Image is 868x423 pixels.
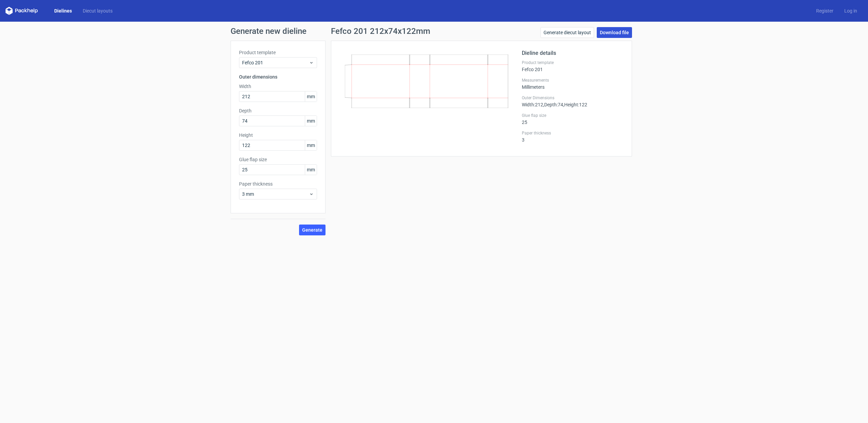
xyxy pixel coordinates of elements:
[522,130,624,136] label: Paper thickness
[239,156,317,163] label: Glue flap size
[543,102,563,107] span: , Depth : 74
[540,27,594,38] a: Generate diecut layout
[242,191,309,197] span: 3 mm
[302,228,322,232] span: Generate
[522,60,624,65] label: Product template
[522,113,624,125] div: 25
[305,116,317,126] span: mm
[839,7,863,14] a: Log in
[522,60,624,72] div: Fefco 201
[239,181,317,187] label: Paper thickness
[522,130,624,143] div: 3
[49,7,77,14] a: Dielines
[231,27,637,35] h1: Generate new dieline
[77,7,118,14] a: Diecut layouts
[522,78,624,90] div: Millimeters
[811,7,839,14] a: Register
[522,102,543,107] span: Width : 212
[597,27,632,38] a: Download file
[305,140,317,150] span: mm
[522,78,624,83] label: Measurements
[239,107,317,114] label: Depth
[522,95,624,101] label: Outer Dimensions
[563,102,587,107] span: , Height : 122
[239,83,317,90] label: Width
[299,225,325,235] button: Generate
[522,113,624,118] label: Glue flap size
[242,59,309,66] span: Fefco 201
[305,91,317,102] span: mm
[305,165,317,175] span: mm
[239,73,317,80] h3: Outer dimensions
[331,27,430,35] h1: Fefco 201 212x74x122mm
[239,49,317,56] label: Product template
[522,49,624,57] h2: Dieline details
[239,132,317,139] label: Height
